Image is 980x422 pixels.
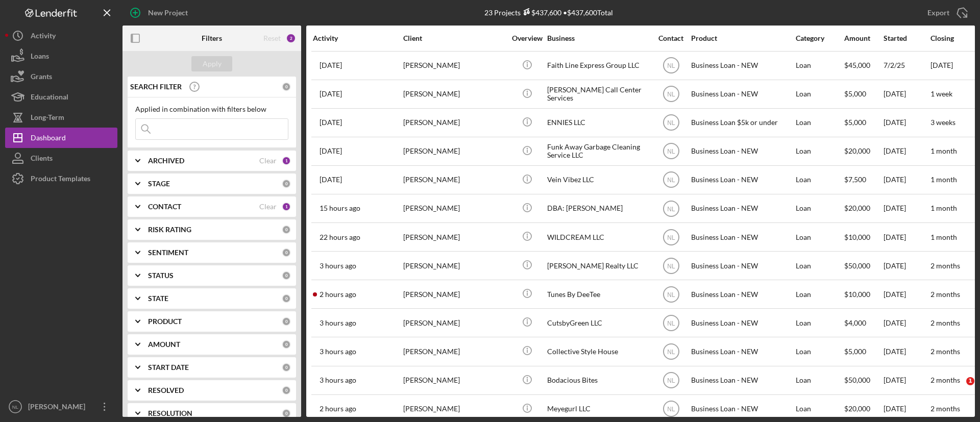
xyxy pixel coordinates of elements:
[320,290,356,299] time: 2025-09-10 16:08
[844,318,866,327] span: $4,000
[282,317,291,326] div: 0
[844,89,866,98] span: $5,000
[403,224,505,251] div: [PERSON_NAME]
[884,34,929,42] div: Started
[320,204,360,212] time: 2025-09-10 03:37
[796,81,843,108] div: Loan
[148,409,192,417] b: RESOLUTION
[930,290,960,299] time: 2 months
[259,157,277,165] div: Clear
[31,107,64,130] div: Long-Term
[202,34,222,42] b: Filters
[844,261,870,270] span: $50,000
[667,234,675,241] text: NL
[652,34,690,42] div: Contact
[930,347,960,356] time: 2 months
[403,309,505,336] div: [PERSON_NAME]
[930,204,957,212] time: 1 month
[796,309,843,336] div: Loan
[691,109,793,136] div: Business Loan $5k or under
[484,8,613,17] div: 23 Projects • $437,600 Total
[884,252,929,279] div: [DATE]
[796,166,843,193] div: Loan
[31,168,90,191] div: Product Templates
[691,195,793,222] div: Business Loan - NEW
[844,290,870,299] span: $10,000
[191,56,232,71] button: Apply
[5,168,117,189] button: Product Templates
[320,147,342,155] time: 2025-09-08 16:09
[547,34,649,42] div: Business
[403,195,505,222] div: [PERSON_NAME]
[796,34,843,42] div: Category
[884,195,929,222] div: [DATE]
[547,338,649,365] div: Collective Style House
[691,281,793,308] div: Business Loan - NEW
[966,377,974,385] span: 1
[691,309,793,336] div: Business Loan - NEW
[667,148,675,155] text: NL
[282,294,291,303] div: 0
[930,404,960,413] time: 2 months
[403,166,505,193] div: [PERSON_NAME]
[796,338,843,365] div: Loan
[691,138,793,165] div: Business Loan - NEW
[884,166,929,193] div: [DATE]
[148,363,189,371] b: START DATE
[667,62,675,69] text: NL
[796,109,843,136] div: Loan
[844,233,870,241] span: $10,000
[122,3,198,23] button: New Project
[667,91,675,98] text: NL
[691,252,793,279] div: Business Loan - NEW
[31,46,49,69] div: Loans
[5,46,117,66] button: Loans
[31,66,52,89] div: Grants
[930,261,960,270] time: 2 months
[930,318,960,327] time: 2 months
[12,404,19,410] text: NL
[667,119,675,127] text: NL
[521,8,561,17] div: $437,600
[844,34,883,42] div: Amount
[282,340,291,349] div: 0
[796,195,843,222] div: Loan
[403,138,505,165] div: [PERSON_NAME]
[796,367,843,394] div: Loan
[884,52,929,79] div: 7/2/25
[148,386,184,394] b: RESOLVED
[691,338,793,365] div: Business Loan - NEW
[403,52,505,79] div: [PERSON_NAME]
[844,204,870,212] span: $20,000
[26,396,92,419] div: [PERSON_NAME]
[930,175,957,184] time: 1 month
[320,90,342,98] time: 2025-09-02 20:55
[796,138,843,165] div: Loan
[884,281,929,308] div: [DATE]
[148,3,188,23] div: New Project
[5,26,117,46] button: Activity
[135,105,288,113] div: Applied in combination with filters below
[320,376,356,384] time: 2025-09-10 15:38
[320,319,356,327] time: 2025-09-10 15:27
[930,233,957,241] time: 1 month
[320,262,356,270] time: 2025-09-10 15:19
[547,109,649,136] div: ENNIES LLC
[31,148,53,171] div: Clients
[148,226,191,234] b: RISK RATING
[844,118,866,127] span: $5,000
[282,271,291,280] div: 0
[5,107,117,128] button: Long-Term
[403,281,505,308] div: [PERSON_NAME]
[796,52,843,79] div: Loan
[884,138,929,165] div: [DATE]
[667,349,675,356] text: NL
[884,109,929,136] div: [DATE]
[547,195,649,222] div: DBA: [PERSON_NAME]
[5,128,117,148] button: Dashboard
[320,118,342,127] time: 2025-08-20 14:36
